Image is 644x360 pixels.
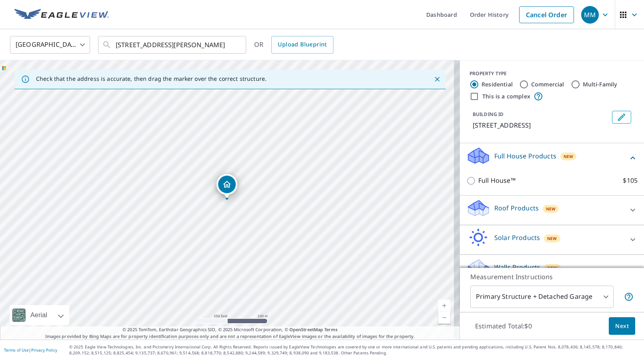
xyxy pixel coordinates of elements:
div: Dropped pin, building 1, Residential property, 3200 Denali Dr Irving, TX 75063 [217,174,237,199]
input: Search by address or latitude-longitude [116,34,230,56]
p: $105 [623,176,638,186]
div: PROPERTY TYPE [469,70,634,77]
div: Roof ProductsNew [466,199,638,222]
p: Estimated Total: $0 [469,317,538,335]
div: MM [581,6,599,24]
p: Full House™ [478,176,516,186]
p: Roof Products [494,203,539,213]
p: Full House Products [494,151,556,161]
label: Residential [481,80,513,88]
img: EV Logo [14,9,109,21]
a: Current Level 17, Zoom In [438,300,450,312]
span: © 2025 TomTom, Earthstar Geographics SIO, © 2025 Microsoft Corporation, © [122,326,337,333]
div: Full House ProductsNew [466,146,638,169]
a: Current Level 17, Zoom Out [438,312,450,324]
label: Commercial [531,80,564,88]
div: Aerial [10,305,69,325]
p: Measurement Instructions [470,272,634,282]
span: Upload Blueprint [278,40,327,50]
div: [GEOGRAPHIC_DATA] [10,34,90,56]
span: Next [615,321,629,331]
span: New [548,265,558,271]
a: OpenStreetMap [289,326,323,332]
div: OR [254,36,333,54]
p: BUILDING ID [473,111,504,118]
span: New [564,153,574,160]
span: New [547,235,557,242]
a: Cancel Order [519,6,574,23]
p: Walls Products [494,262,540,272]
button: Edit building 1 [612,111,631,124]
button: Next [609,317,635,335]
div: Aerial [28,305,50,325]
a: Terms [324,326,337,332]
div: Solar ProductsNew [466,228,638,251]
a: Upload Blueprint [271,36,333,54]
label: This is a complex [482,92,530,100]
div: Walls ProductsNew [466,258,638,281]
label: Multi-Family [583,80,618,88]
a: Privacy Policy [31,347,57,353]
p: | [4,348,57,352]
p: Solar Products [494,233,540,242]
p: © 2025 Eagle View Technologies, Inc. and Pictometry International Corp. All Rights Reserved. Repo... [69,344,640,356]
button: Close [432,74,442,84]
span: New [546,206,556,212]
p: Check that the address is accurate, then drag the marker over the correct structure. [36,75,267,82]
a: Terms of Use [4,347,29,353]
p: [STREET_ADDRESS] [473,120,609,130]
div: Primary Structure + Detached Garage [470,286,614,308]
span: Your report will include the primary structure and a detached garage if one exists. [624,292,634,302]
